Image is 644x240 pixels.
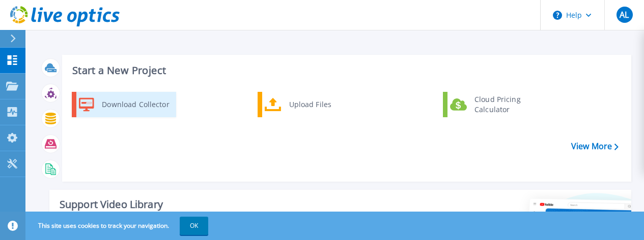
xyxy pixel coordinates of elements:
div: Support Video Library [60,198,362,211]
div: Download Collector [97,94,174,115]
span: AL [620,11,629,19]
div: Cloud Pricing Calculator [469,94,545,115]
a: Download Collector [72,92,176,117]
a: View More [571,142,619,151]
span: This site uses cookies to track your navigation. [28,217,208,235]
div: Upload Files [284,94,359,115]
h3: Start a New Project [72,65,618,76]
button: OK [180,217,208,235]
a: Cloud Pricing Calculator [443,92,547,117]
a: Upload Files [258,92,362,117]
